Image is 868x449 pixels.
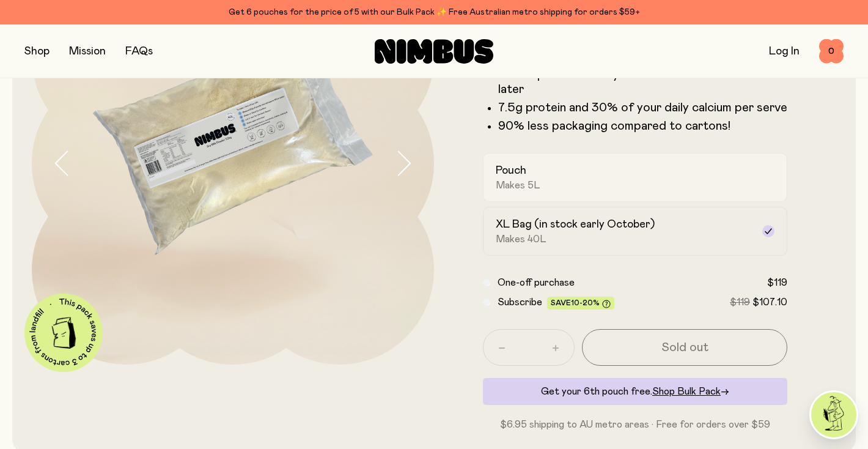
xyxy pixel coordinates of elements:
span: Save [551,299,611,308]
li: 7.5g protein and 30% of your daily calcium per serve [498,100,787,115]
span: One-off purchase [498,278,575,288]
a: Shop Bulk Pack→ [652,387,729,396]
li: Make up the amount you need & save the rest for later [498,67,787,97]
span: $119 [730,297,750,307]
span: $107.10 [752,297,787,307]
h2: Pouch [496,163,526,178]
span: 10-20% [571,299,600,306]
a: Mission [69,46,106,57]
button: Sold out [582,329,787,366]
span: Shop Bulk Pack [652,387,721,396]
button: 0 [819,39,844,64]
div: Get your 6th pouch free. [483,378,787,405]
span: Sold out [661,339,708,356]
a: FAQs [125,46,153,57]
h2: XL Bag (in stock early October) [496,217,655,232]
img: agent [811,392,856,437]
span: Subscribe [498,297,542,307]
p: 90% less packaging compared to cartons! [498,119,787,133]
img: illustration-carton.png [43,313,84,354]
span: Makes 5L [496,179,540,191]
span: $119 [767,278,787,288]
p: $6.95 shipping to AU metro areas · Free for orders over $59 [483,417,787,432]
div: Get 6 pouches for the price of 5 with our Bulk Pack ✨ Free Australian metro shipping for orders $59+ [24,5,844,20]
a: Log In [769,46,800,57]
span: Makes 40L [496,233,546,245]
